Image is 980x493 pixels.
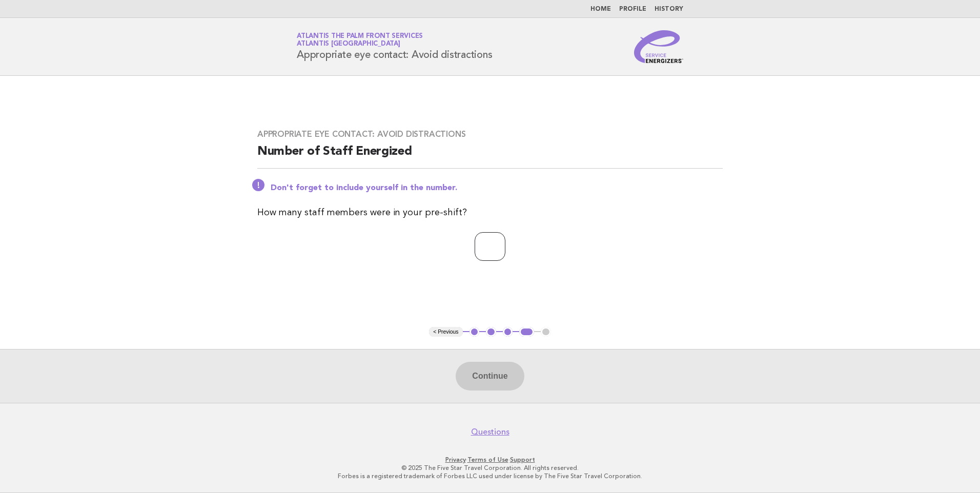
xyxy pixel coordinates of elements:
[297,41,400,48] span: Atlantis [GEOGRAPHIC_DATA]
[503,327,513,337] button: 3
[297,33,423,47] a: Atlantis The Palm Front ServicesAtlantis [GEOGRAPHIC_DATA]
[445,456,466,463] a: Privacy
[486,327,496,337] button: 2
[176,472,804,480] p: Forbes is a registered trademark of Forbes LLC used under license by The Five Star Travel Corpora...
[471,427,509,437] a: Questions
[429,327,462,337] button: < Previous
[257,206,723,220] p: How many staff members were in your pre-shift?
[510,456,535,463] a: Support
[257,129,723,139] h3: Appropriate eye contact: Avoid distractions
[271,183,723,193] p: Don't forget to include yourself in the number.
[297,33,492,60] h1: Appropriate eye contact: Avoid distractions
[176,456,804,464] p: · ·
[176,464,804,472] p: © 2025 The Five Star Travel Corporation. All rights reserved.
[590,6,611,12] a: Home
[469,327,480,337] button: 1
[655,6,683,12] a: History
[619,6,646,12] a: Profile
[257,143,723,169] h2: Number of Staff Energized
[634,30,683,63] img: Service Energizers
[519,327,534,337] button: 4
[467,456,508,463] a: Terms of Use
